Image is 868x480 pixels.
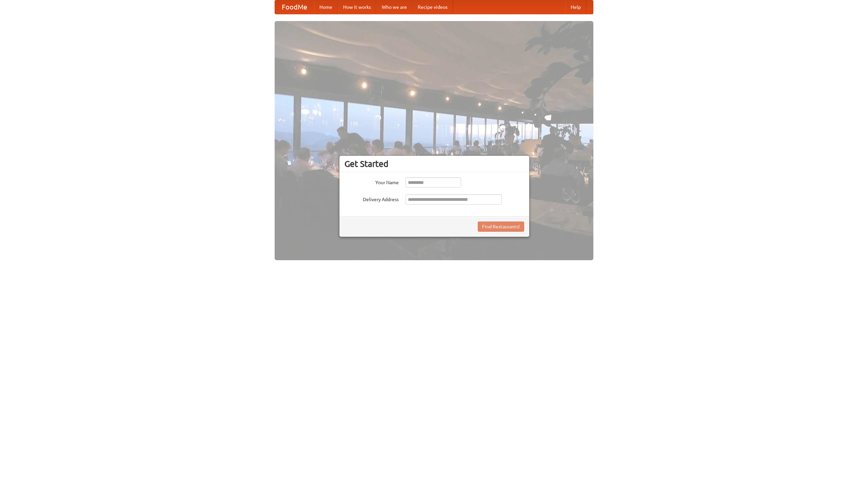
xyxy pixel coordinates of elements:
a: FoodMe [275,0,314,14]
button: Find Restaurants! [478,222,524,232]
a: Help [565,0,586,14]
label: Your Name [344,177,399,186]
a: Recipe videos [412,0,453,14]
label: Delivery Address [344,194,399,203]
a: Home [314,0,338,14]
h3: Get Started [344,159,524,169]
a: Who we are [376,0,412,14]
a: How it works [338,0,376,14]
